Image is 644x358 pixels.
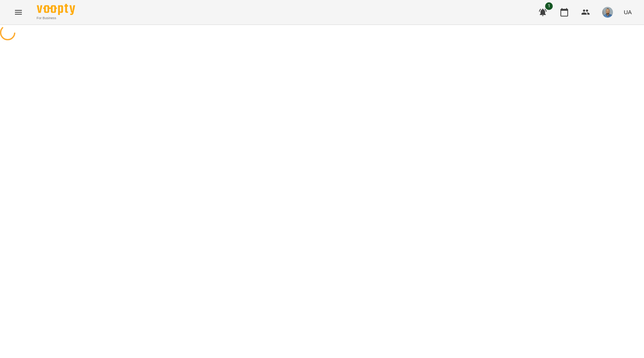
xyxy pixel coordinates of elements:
span: UA [624,8,632,16]
span: 1 [545,2,553,10]
button: UA [621,5,635,19]
img: 2a5fecbf94ce3b4251e242cbcf70f9d8.jpg [602,7,613,18]
span: For Business [37,16,75,21]
button: Menu [9,3,28,21]
img: Voopty Logo [37,4,75,15]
